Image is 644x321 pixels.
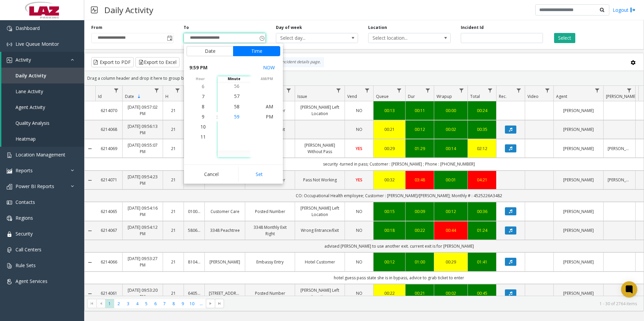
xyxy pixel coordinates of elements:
div: 01:24 [472,227,492,234]
button: Export to PDF [91,57,134,67]
a: 00:32 [378,177,401,183]
img: 'icon' [7,168,12,174]
span: Issue [297,94,307,99]
a: Parker Filter Menu [625,86,634,95]
a: Queue Filter Menu [395,86,404,95]
button: Select [554,33,575,43]
a: 01:00 [410,259,430,265]
a: NO [349,259,369,265]
span: 56 [234,83,239,89]
a: Hotel Customer [299,259,341,265]
span: NO [356,227,362,233]
a: [PERSON_NAME] [558,208,599,215]
a: [PERSON_NAME] Left Location [299,287,341,300]
div: 00:12 [438,208,463,215]
span: Agent [556,94,567,99]
span: NO [356,259,362,265]
button: Export to Excel [135,57,180,67]
a: 21 [167,290,180,296]
a: Lane Filter Menu [284,86,293,95]
span: NO [356,290,362,296]
a: 6214067 [99,227,118,234]
a: 02:12 [472,145,492,152]
span: Page 8 [169,299,178,308]
a: 00:13 [378,107,401,114]
a: YES [349,145,369,152]
span: Agent Services [15,278,47,284]
div: 00:22 [410,227,430,234]
span: 8 [202,103,204,110]
span: Lane Activity [15,88,43,95]
a: H Filter Menu [173,86,182,95]
a: 6214071 [99,177,118,183]
span: [PERSON_NAME] [606,94,637,99]
div: 00:18 [378,227,401,234]
a: 00:44 [438,227,463,234]
a: 6214070 [99,107,118,114]
img: 'icon' [7,184,12,189]
a: 6214065 [99,208,118,215]
a: 3348 Peachtree [209,227,241,234]
a: Rec. Filter Menu [514,86,523,95]
a: Quality Analysis [1,115,84,131]
a: Collapse Details [85,228,95,234]
a: Collapse Details [85,178,95,183]
label: To [184,25,189,31]
a: [PERSON_NAME] [558,227,599,234]
a: Wrong Entrance/Exit [299,227,341,234]
span: 11 [200,134,206,140]
div: 00:14 [438,145,463,152]
a: [PERSON_NAME]/[PERSON_NAME] [608,177,631,183]
a: NO [349,290,369,296]
span: Power BI Reports [15,183,54,189]
span: Rec. [499,94,507,99]
div: : [217,113,218,120]
span: Go to the last page [217,301,222,306]
a: 00:29 [378,145,401,152]
a: 00:22 [378,290,401,296]
a: [PERSON_NAME] [558,126,599,133]
label: From [91,25,102,31]
a: [DATE] 09:54:16 PM [127,205,159,218]
div: 00:21 [378,126,401,133]
span: Heatmap [15,136,36,142]
span: Go to the last page [215,299,224,308]
span: Page 11 [197,299,206,308]
button: Select now [260,62,278,74]
a: NO [349,126,369,133]
div: 00:15 [378,208,401,215]
span: Contacts [15,199,35,205]
a: Posted Number [249,290,291,296]
a: [PERSON_NAME] Without Pass [299,142,341,155]
div: 00:45 [472,290,492,296]
a: 00:11 [410,107,430,114]
a: Heatmap [1,131,84,147]
button: Date tab [187,46,233,56]
a: 00:29 [438,259,463,265]
a: [PERSON_NAME] Left Location [299,104,341,117]
a: [PERSON_NAME] [558,290,599,296]
a: [PERSON_NAME] [558,259,599,265]
div: 00:00 [438,107,463,114]
span: Toggle popup [166,33,173,43]
span: 7 [202,93,204,100]
a: 21 [167,227,180,234]
a: 00:36 [472,208,492,215]
a: [DATE] 09:57:02 PM [127,104,159,117]
kendo-pager-info: 1 - 30 of 2764 items [228,301,637,307]
div: 00:02 [438,126,463,133]
a: 810436 [188,259,200,265]
span: Date [125,94,134,99]
span: Select location... [368,33,434,43]
span: Sortable [136,94,142,99]
span: Live Queue Monitor [15,41,59,47]
a: Logout [613,6,636,13]
span: Queue [376,94,389,99]
a: 00:02 [438,290,463,296]
a: 21 [167,107,180,114]
span: 9 [202,113,204,120]
a: [DATE] 09:53:27 PM [127,255,159,268]
a: 03:48 [410,177,430,183]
